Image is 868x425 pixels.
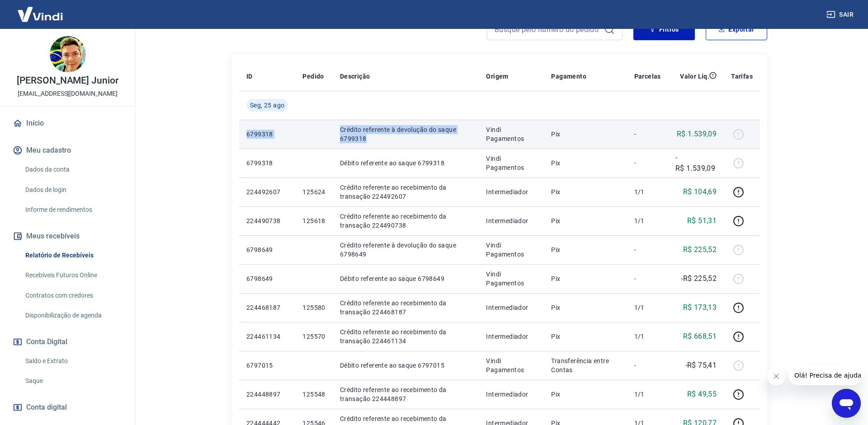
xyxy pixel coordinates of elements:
iframe: Fechar mensagem [767,367,785,385]
p: Vindi Pagamentos [486,154,537,172]
p: Pix [551,332,619,341]
p: 6798649 [246,274,288,283]
p: - [634,159,661,168]
p: 1/1 [634,332,661,341]
p: Crédito referente à devolução do saque 6799318 [340,125,472,143]
p: 224468187 [246,303,288,312]
p: Crédito referente ao recebimento da transação 224461134 [340,327,472,346]
a: Dados da conta [22,160,124,179]
p: R$ 173,13 [683,302,717,313]
p: Pix [551,245,619,254]
button: Filtros [633,19,695,40]
button: Exportar [706,19,767,40]
p: R$ 225,52 [683,244,717,255]
p: 224461134 [246,332,288,341]
p: 6798649 [246,245,288,254]
p: 6797015 [246,361,288,370]
a: Saque [22,372,124,390]
p: Parcelas [634,72,661,81]
p: Pix [551,274,619,283]
p: Origem [486,72,508,81]
p: R$ 1.539,09 [677,129,717,140]
p: R$ 104,69 [683,187,717,197]
p: 125618 [302,216,325,225]
p: 125580 [302,303,325,312]
p: Vindi Pagamentos [486,356,537,374]
p: 125624 [302,187,325,196]
p: 1/1 [634,303,661,312]
p: Pix [551,187,619,196]
a: Relatório de Recebíveis [22,246,124,265]
p: Crédito referente ao recebimento da transação 224490738 [340,212,472,230]
p: Pix [551,159,619,168]
p: Pix [551,390,619,399]
p: [EMAIL_ADDRESS][DOMAIN_NAME] [18,89,118,98]
p: Débito referente ao saque 6799318 [340,159,472,168]
iframe: Botão para abrir a janela de mensagens [832,389,861,418]
p: R$ 668,51 [683,331,717,342]
button: Conta Digital [11,332,124,352]
span: Conta digital [26,401,67,414]
p: Vindi Pagamentos [486,241,537,259]
p: Pagamento [551,72,586,81]
p: 224448897 [246,390,288,399]
p: Pix [551,303,619,312]
a: Contratos com credores [22,286,124,305]
span: Seg, 25 ago [250,101,284,110]
p: 224490738 [246,216,288,225]
p: Crédito referente ao recebimento da transação 224468187 [340,299,472,317]
p: Intermediador [486,332,537,341]
a: Dados de login [22,181,124,199]
img: 40958a5d-ac93-4d9b-8f90-c2e9f6170d14.jpeg [50,36,86,72]
p: Débito referente ao saque 6797015 [340,361,472,370]
p: Crédito referente ao recebimento da transação 224448897 [340,385,472,403]
p: Crédito referente ao recebimento da transação 224492607 [340,183,472,201]
p: - [634,130,661,139]
p: 1/1 [634,216,661,225]
p: Pix [551,216,619,225]
p: Transferência entre Contas [551,356,619,374]
p: - [634,274,661,283]
button: Meus recebíveis [11,226,124,246]
p: 1/1 [634,187,661,196]
a: Informe de rendimentos [22,201,124,219]
p: -R$ 225,52 [681,273,717,284]
p: 6799318 [246,130,288,139]
p: Valor Líq. [680,72,709,81]
p: - [634,361,661,370]
p: Intermediador [486,216,537,225]
p: Débito referente ao saque 6798649 [340,274,472,283]
p: 6799318 [246,159,288,168]
p: [PERSON_NAME] Junior [17,76,118,85]
p: 125570 [302,332,325,341]
p: 125548 [302,390,325,399]
p: Intermediador [486,303,537,312]
p: Vindi Pagamentos [486,270,537,288]
p: 1/1 [634,390,661,399]
p: Intermediador [486,187,537,196]
p: 224492607 [246,187,288,196]
a: Saldo e Extrato [22,352,124,370]
a: Disponibilização de agenda [22,306,124,325]
p: Intermediador [486,390,537,399]
p: Vindi Pagamentos [486,125,537,143]
button: Meu cadastro [11,140,124,160]
span: Olá! Precisa de ajuda? [5,6,76,14]
p: -R$ 75,41 [685,360,717,371]
p: Pix [551,130,619,139]
p: - [634,245,661,254]
p: Descrição [340,72,370,81]
p: Tarifas [731,72,753,81]
a: Início [11,113,124,133]
iframe: Mensagem da empresa [789,365,861,385]
p: -R$ 1.539,09 [675,152,717,174]
input: Busque pelo número do pedido [495,23,600,36]
p: R$ 51,31 [687,215,717,226]
button: Sair [825,6,857,23]
img: Vindi [11,0,70,28]
p: Pedido [302,72,324,81]
p: Crédito referente à devolução do saque 6798649 [340,241,472,259]
p: R$ 49,55 [687,389,717,400]
a: Conta digital [11,397,124,417]
a: Recebíveis Futuros Online [22,266,124,285]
